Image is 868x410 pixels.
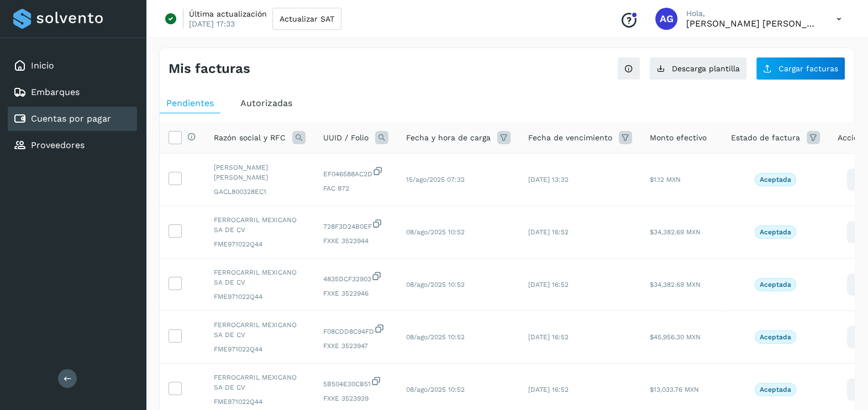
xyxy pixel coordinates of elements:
p: Aceptada [760,228,791,236]
p: Última actualización [189,9,267,19]
div: Cuentas por pagar [8,107,137,131]
span: $45,956.30 MXN [650,333,701,341]
a: Cuentas por pagar [31,113,111,124]
span: FXXE 3523939 [323,393,388,403]
button: Descarga plantilla [649,57,747,80]
span: $1.12 MXN [650,176,681,183]
span: FXXE 3523946 [323,288,388,298]
span: $13,033.76 MXN [650,386,699,393]
span: F08CDD8C94FD [323,323,388,337]
span: [DATE] 13:32 [528,176,569,183]
span: Cargar facturas [778,65,838,72]
p: [DATE] 17:33 [189,19,235,29]
a: Proveedores [31,140,85,150]
span: $34,382.69 MXN [650,228,701,236]
span: 08/ago/2025 10:52 [406,333,465,341]
div: Embarques [8,80,137,104]
span: Fecha de vencimiento [528,132,612,144]
span: FME971022Q44 [214,344,306,354]
span: UUID / Folio [323,132,369,144]
span: FXXE 3523944 [323,236,388,246]
span: EF046588AC2D [323,166,388,179]
span: 728F3D24B0EF [323,218,388,232]
span: FERROCARRIL MEXICANO SA DE CV [214,372,306,392]
span: FERROCARRIL MEXICANO SA DE CV [214,267,306,287]
p: Aceptada [760,176,791,183]
span: FXXE 3523947 [323,341,388,351]
span: 15/ago/2025 07:32 [406,176,465,183]
div: Inicio [8,54,137,78]
span: FERROCARRIL MEXICANO SA DE CV [214,320,306,340]
span: Actualizar SAT [280,15,334,23]
span: Autorizadas [240,98,292,108]
span: Estado de factura [731,132,800,144]
span: Fecha y hora de carga [406,132,491,144]
h4: Mis facturas [169,61,250,77]
span: Razón social y RFC [214,132,286,144]
span: [DATE] 16:52 [528,281,569,288]
span: FME971022Q44 [214,292,306,302]
span: FAC 872 [323,183,388,193]
p: Aceptada [760,333,791,341]
span: [PERSON_NAME] [PERSON_NAME] [214,162,306,182]
p: Aceptada [760,386,791,393]
button: Actualizar SAT [272,8,341,30]
span: [DATE] 16:52 [528,228,569,236]
span: 08/ago/2025 10:52 [406,228,465,236]
span: 08/ago/2025 10:52 [406,281,465,288]
a: Embarques [31,87,80,97]
a: Inicio [31,60,54,71]
span: Monto efectivo [650,132,707,144]
div: Proveedores [8,133,137,157]
p: Abigail Gonzalez Leon [686,18,819,29]
span: Descarga plantilla [672,65,740,72]
button: Cargar facturas [756,57,845,80]
span: FME971022Q44 [214,239,306,249]
span: 5B504E30CB51 [323,376,388,389]
span: GACL800328EC1 [214,187,306,197]
span: [DATE] 16:52 [528,386,569,393]
span: [DATE] 16:52 [528,333,569,341]
p: Hola, [686,9,819,18]
span: 08/ago/2025 10:52 [406,386,465,393]
span: 4835DCF32903 [323,271,388,284]
span: FERROCARRIL MEXICANO SA DE CV [214,215,306,235]
span: FME971022Q44 [214,397,306,407]
span: Pendientes [166,98,214,108]
p: Aceptada [760,281,791,288]
span: $34,382.69 MXN [650,281,701,288]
